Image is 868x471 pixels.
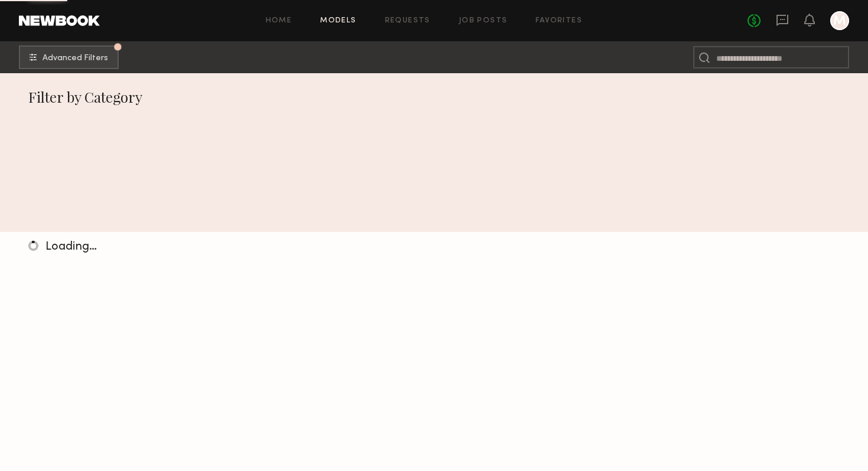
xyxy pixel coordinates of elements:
a: Job Posts [459,17,508,25]
a: M [830,11,849,30]
span: Loading… [45,241,97,253]
a: Requests [385,17,430,25]
span: Advanced Filters [43,54,108,63]
a: Favorites [536,17,582,25]
button: Advanced Filters [19,45,119,69]
a: Home [266,17,292,25]
a: Models [320,17,356,25]
div: Filter by Category [28,87,840,106]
